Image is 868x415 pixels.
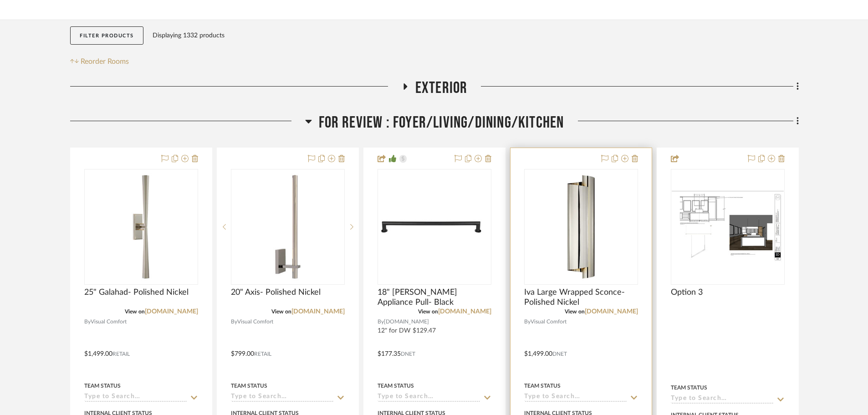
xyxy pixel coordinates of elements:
span: [DOMAIN_NAME] [384,318,429,326]
span: Visual Comfort [91,318,127,326]
span: By [231,318,237,326]
img: 25" Galahad- Polished Nickel [85,171,197,283]
div: Team Status [378,382,414,390]
img: 18" Morris Appliance Pull- Black [378,217,490,238]
input: Type to Search… [231,393,334,402]
a: [DOMAIN_NAME] [585,308,638,315]
span: Iva Large Wrapped Sconce- Polished Nickel [524,287,638,307]
input: Type to Search… [378,393,480,402]
span: Visual Comfort [237,318,273,326]
span: By [378,318,384,326]
img: Option 3 [672,191,784,264]
div: Team Status [231,382,267,390]
input: Type to Search… [524,393,627,402]
a: [DOMAIN_NAME] [145,308,198,315]
div: Team Status [524,382,561,390]
div: Team Status [84,382,121,390]
div: 0 [525,169,638,284]
span: View on [418,309,438,314]
span: 18" [PERSON_NAME] Appliance Pull- Black [378,287,491,307]
img: Iva Large Wrapped Sconce- Polished Nickel [525,171,637,283]
span: By [524,318,531,326]
input: Type to Search… [84,393,187,402]
span: Option 3 [671,287,703,297]
span: By [84,318,91,326]
span: View on [271,309,291,314]
button: Filter Products [70,26,143,45]
div: Displaying 1332 products [153,26,225,45]
a: [DOMAIN_NAME] [291,308,345,315]
a: [DOMAIN_NAME] [438,308,491,315]
span: View on [125,309,145,314]
span: 25" Galahad- Polished Nickel [84,287,189,297]
span: Visual Comfort [531,318,567,326]
span: Exterior [415,78,468,98]
img: 20" Axis- Polished Nickel [232,171,344,283]
button: Reorder Rooms [70,56,129,67]
span: Reorder Rooms [81,56,129,67]
div: Team Status [671,384,707,392]
span: View on [565,309,585,314]
span: 20" Axis- Polished Nickel [231,287,321,297]
span: FOR REVIEW : Foyer/Living/Dining/Kitchen [319,113,564,133]
input: Type to Search… [671,395,774,404]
